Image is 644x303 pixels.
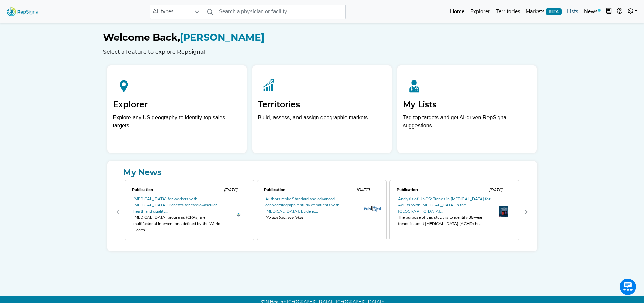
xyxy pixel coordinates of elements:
div: The purpose of this study is to identify 35-year trends in adult [MEDICAL_DATA] (ACHD) hea... [398,215,491,227]
h2: Explorer [113,100,241,110]
a: Authors reply: Standard and advanced echocardiographic study of patients with [MEDICAL_DATA]: Evi... [265,197,339,214]
a: [MEDICAL_DATA] for workers with [MEDICAL_DATA]: Benefits for cardiovascular health and quality... [133,197,217,214]
button: Next Page [521,207,532,217]
a: My News [113,166,532,179]
span: Publication [132,188,153,192]
img: pubmed_logo.fab3c44c.png [364,206,381,212]
a: News [581,5,603,19]
span: [DATE] [356,188,370,192]
span: No abstract available [265,215,358,221]
a: MarketsBETA [523,5,564,19]
a: Explorer [468,5,493,19]
a: My ListsTag top targets and get AI-driven RepSignal suggestions [397,65,537,153]
h1: [PERSON_NAME] [103,32,541,43]
span: Welcome Back, [103,31,180,43]
img: th [234,212,243,218]
div: Explore any US geography to identify top sales targets [113,114,241,130]
a: ExplorerExplore any US geography to identify top sales targets [107,65,247,153]
span: Publication [264,188,285,192]
img: th [499,206,508,218]
h2: My Lists [403,100,531,110]
a: Home [447,5,468,19]
div: 2 [388,179,521,246]
p: Build, assess, and assign geographic markets [258,114,386,134]
a: Analysis of UNOS: Trends in [MEDICAL_DATA] for Adults With [MEDICAL_DATA] in the [GEOGRAPHIC_DATA... [398,197,490,214]
button: Intel Book [603,5,614,19]
a: Lists [564,5,581,19]
span: [DATE] [224,188,237,192]
a: TerritoriesBuild, assess, and assign geographic markets [252,65,392,153]
span: [DATE] [489,188,502,192]
span: All types [150,5,191,19]
span: BETA [546,8,562,15]
p: Tag top targets and get AI-driven RepSignal suggestions [403,114,531,134]
div: 1 [256,179,388,246]
h6: Select a feature to explore RepSignal [103,49,541,55]
h2: Territories [258,100,386,110]
a: Territories [493,5,523,19]
input: Search a physician or facility [216,5,345,19]
span: Publication [397,188,418,192]
div: [MEDICAL_DATA] programs (CRPs) are multifactorial interventions defined by the World Health ... [133,215,226,233]
div: 0 [123,179,256,246]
